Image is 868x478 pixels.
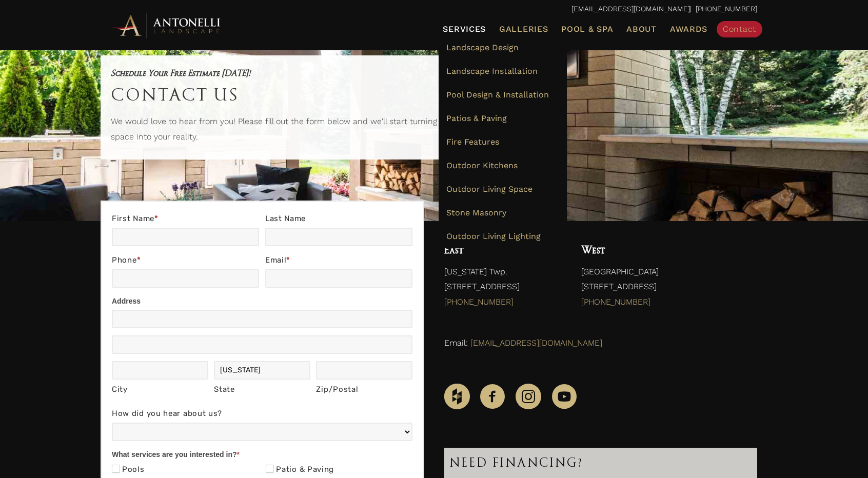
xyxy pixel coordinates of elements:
[470,338,602,348] a: [EMAIL_ADDRESS][DOMAIN_NAME]
[499,24,548,34] span: Galleries
[439,225,567,248] a: Outdoor Living Lighting
[626,25,657,33] span: About
[111,11,224,39] img: Antonelli Horizontal Logo
[112,253,259,269] label: Phone
[266,465,274,473] input: Patio & Paving
[111,66,547,80] h5: Schedule Your Free Estimate [DATE]!
[439,154,567,177] a: Outdoor Kitchens
[112,465,145,475] label: Pools
[444,384,470,409] img: Houzz
[670,24,707,34] span: Awards
[439,201,567,225] a: Stone Masonry
[439,107,567,130] a: Patios & Paving
[446,231,541,241] span: Outdoor Living Lighting
[444,338,468,348] span: Email:
[443,25,486,33] span: Services
[439,83,567,107] a: Pool Design & Installation
[581,297,650,307] a: [PHONE_NUMBER]
[622,23,661,36] a: About
[446,137,499,147] span: Fire Features
[444,297,514,307] a: [PHONE_NUMBER]
[449,453,752,473] h3: Need Financing?
[214,383,310,397] div: State
[111,80,547,109] h1: Contact Us
[581,264,757,315] p: [GEOGRAPHIC_DATA] [STREET_ADDRESS]
[446,66,538,76] span: Landscape Installation
[112,212,259,228] label: First Name
[446,184,532,194] span: Outdoor Living Space
[557,23,617,36] a: Pool & Spa
[439,36,567,59] a: Landscape Design
[439,59,567,83] a: Landscape Installation
[446,90,549,99] span: Pool Design & Installation
[112,295,412,310] div: Address
[112,383,208,397] div: City
[214,361,310,380] input: Michigan
[112,465,120,473] input: Pools
[446,43,519,52] span: Landscape Design
[444,264,561,315] p: [US_STATE] Twp. [STREET_ADDRESS]
[446,113,507,123] span: Patios & Paving
[266,465,334,475] label: Patio & Paving
[717,21,762,37] a: Contact
[316,383,412,397] div: Zip/Postal
[581,242,757,259] h4: West
[446,208,506,217] span: Stone Masonry
[111,3,757,16] p: | [PHONE_NUMBER]
[444,242,561,259] h4: East
[265,253,412,269] label: Email
[446,161,518,170] span: Outdoor Kitchens
[439,130,567,154] a: Fire Features
[571,5,690,13] a: [EMAIL_ADDRESS][DOMAIN_NAME]
[265,212,412,228] label: Last Name
[112,407,412,423] label: How did you hear about us?
[495,23,552,36] a: Galleries
[439,23,490,36] a: Services
[111,114,547,149] p: We would love to hear from you! Please fill out the form below and we'll start turning your dream...
[666,23,712,36] a: Awards
[723,24,756,34] span: Contact
[112,448,412,463] div: What services are you interested in?
[439,177,567,201] a: Outdoor Living Space
[561,24,613,34] span: Pool & Spa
